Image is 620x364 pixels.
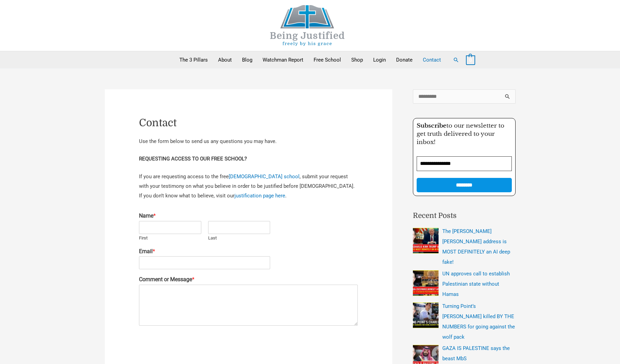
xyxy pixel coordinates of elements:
img: Being Justified [256,5,359,46]
a: The [PERSON_NAME] [PERSON_NAME] address is MOST DEFINITELY an AI deep fake! [442,228,510,265]
a: justification page here [235,193,285,199]
a: Blog [237,51,257,68]
a: Free School [308,51,346,68]
a: UN approves call to establish Palestinian state without Hamas [442,271,510,297]
span: to our newsletter to get truth delivered to your inbox! [417,122,504,146]
label: Last [208,235,270,241]
a: View Shopping Cart, empty [466,57,475,63]
p: Use the form below to send us any questions you may have. [139,137,358,146]
a: [DEMOGRAPHIC_DATA] school [229,173,300,180]
a: Watchman Report [257,51,308,68]
a: About [213,51,237,68]
label: Email [139,248,358,255]
a: GAZA IS PALESTINE says the beast MbS [442,345,510,362]
input: Email Address * [417,156,512,171]
a: The 3 Pillars [174,51,213,68]
a: Contact [418,51,446,68]
p: If you are requesting access to the free , submit your request with your testimony on what you be... [139,172,358,201]
strong: REQUESTING ACCESS TO OUR FREE SCHOOL? [139,156,247,162]
label: Comment or Message [139,276,358,283]
a: Donate [391,51,418,68]
label: Name [139,212,358,220]
h1: Contact [139,117,358,129]
a: Shop [346,51,368,68]
span: 0 [469,57,472,63]
nav: Primary Site Navigation [174,51,446,68]
h2: Recent Posts [413,210,516,221]
strong: Subscribe [417,122,446,129]
a: Search button [453,57,459,63]
a: Login [368,51,391,68]
label: First [139,235,201,241]
a: Turning Point’s [PERSON_NAME] killed BY THE NUMBERS for going against the wolf pack [442,303,515,340]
